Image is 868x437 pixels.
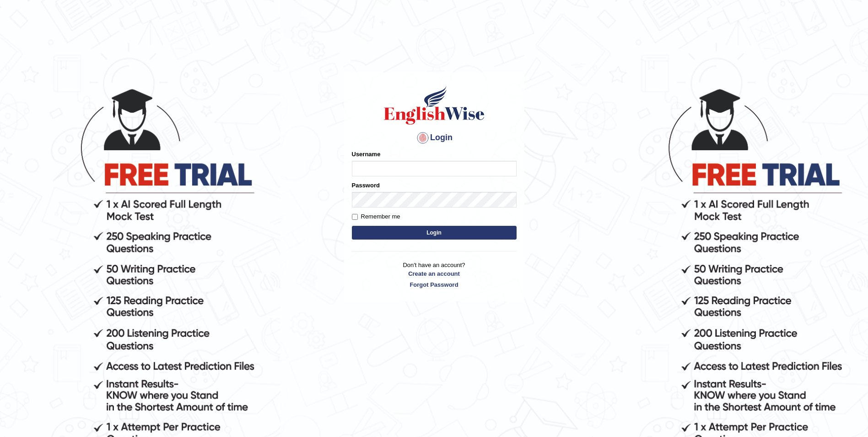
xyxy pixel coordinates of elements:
[352,150,381,158] label: Username
[352,269,517,278] a: Create an account
[352,212,400,221] label: Remember me
[352,226,517,240] button: Login
[352,280,517,289] a: Forgot Password
[352,261,517,289] p: Don't have an account?
[382,85,486,126] img: Logo of English Wise sign in for intelligent practice with AI
[352,181,380,190] label: Password
[352,214,358,220] input: Remember me
[352,131,517,145] h4: Login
